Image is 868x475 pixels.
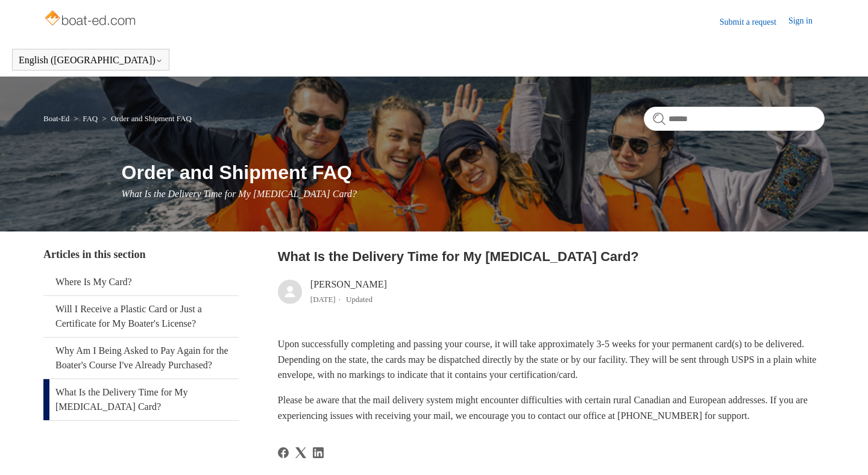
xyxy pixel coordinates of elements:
a: X Corp [295,447,306,458]
time: 05/09/2024, 13:28 [310,295,336,304]
span: What Is the Delivery Time for My [MEDICAL_DATA] Card? [122,189,357,199]
button: English ([GEOGRAPHIC_DATA]) [19,55,163,66]
p: Please be aware that the mail delivery system might encounter difficulties with certain rural Can... [278,392,825,423]
span: Articles in this section [43,248,145,260]
a: FAQ [83,114,98,123]
img: Boat-Ed Help Center home page [43,7,139,31]
svg: Share this page on LinkedIn [313,447,324,458]
div: [PERSON_NAME] [310,277,387,306]
a: LinkedIn [313,447,324,458]
input: Search [644,107,825,131]
a: Submit a request [720,16,788,28]
li: Updated [346,295,373,304]
svg: Share this page on X Corp [295,447,306,458]
a: Boat-Ed [43,114,69,123]
a: Will I Receive a Plastic Card or Just a Certificate for My Boater's License? [43,296,239,337]
p: Upon successfully completing and passing your course, it will take approximately 3-5 weeks for yo... [278,336,825,383]
li: Boat-Ed [43,114,72,123]
h1: Order and Shipment FAQ [122,158,825,187]
a: Order and Shipment FAQ [111,114,192,123]
a: What Is the Delivery Time for My [MEDICAL_DATA] Card? [43,379,239,420]
a: Sign in [788,14,825,29]
li: Order and Shipment FAQ [99,114,191,123]
a: Where Is My Card? [43,269,239,295]
li: FAQ [72,114,100,123]
a: Why Am I Being Asked to Pay Again for the Boater's Course I've Already Purchased? [43,338,239,379]
a: Facebook [278,447,289,458]
svg: Share this page on Facebook [278,447,289,458]
h2: What Is the Delivery Time for My Boating Card? [278,247,825,266]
